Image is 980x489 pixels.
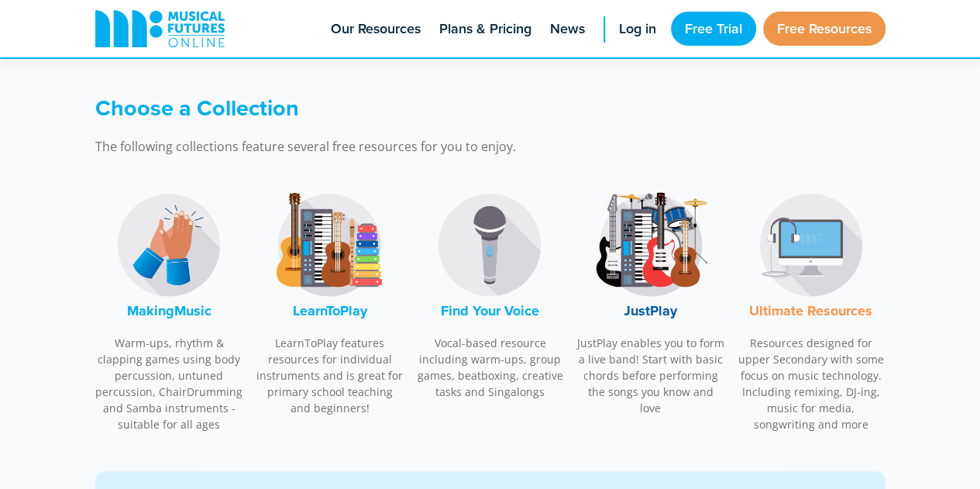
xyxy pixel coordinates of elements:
[256,335,404,416] p: LearnToPlay features resources for individual instruments and is great for primary school teachin...
[271,187,387,303] img: LearnToPlay Logo
[737,179,885,441] a: Music Technology LogoUltimate Resources Resources designed for upper Secondary with some focus on...
[576,335,725,416] p: JustPlay enables you to form a live band! Start with basic chords before performing the songs you...
[749,301,872,321] font: Ultimate Resources
[127,301,211,321] font: MakingMusic
[753,187,869,303] img: Music Technology Logo
[737,335,885,432] p: Resources designed for upper Secondary with some focus on music technology. Including remixing, D...
[576,179,725,425] a: JustPlay LogoJustPlay JustPlay enables you to form a live band! Start with basic chords before pe...
[256,179,404,425] a: LearnToPlay LogoLearnToPlay LearnToPlay features resources for individual instruments and is grea...
[550,19,585,40] span: News
[432,187,548,303] img: Find Your Voice Logo
[619,19,656,40] span: Log in
[671,12,756,46] a: Free Trial
[95,137,700,156] p: The following collections feature several free resources for you to enjoy.
[292,301,366,321] font: LearnToPlay
[624,301,677,321] font: JustPlay
[416,179,565,408] a: Find Your Voice LogoFind Your Voice Vocal-based resource including warm-ups, group games, beatbox...
[95,95,700,122] h3: Choose a Collection
[331,19,421,40] span: Our Resources
[763,12,885,46] a: Free Resources
[439,19,531,40] span: Plans & Pricing
[593,187,709,303] img: JustPlay Logo
[111,187,227,303] img: MakingMusic Logo
[95,335,244,432] p: Warm-ups, rhythm & clapping games using body percussion, untuned percussion, ChairDrumming and Sa...
[95,179,244,441] a: MakingMusic LogoMakingMusic Warm-ups, rhythm & clapping games using body percussion, untuned perc...
[441,301,539,321] font: Find Your Voice
[416,335,565,400] p: Vocal-based resource including warm-ups, group games, beatboxing, creative tasks and Singalongs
